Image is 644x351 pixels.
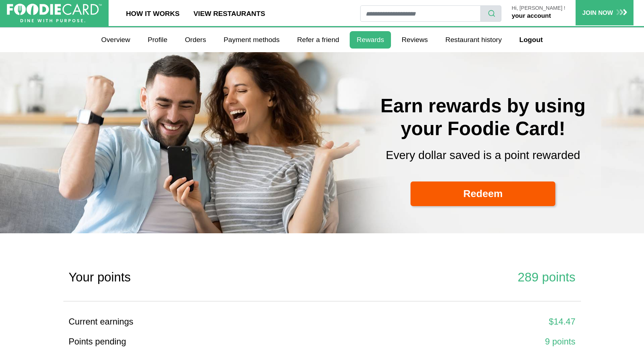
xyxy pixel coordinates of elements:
[328,335,576,348] div: 9 points
[328,268,576,287] div: 289 points
[438,31,509,49] a: Restaurant history
[69,315,317,328] div: Current earnings
[512,12,551,19] a: your account
[141,31,174,49] a: Profile
[328,315,576,328] div: $14.47
[217,31,287,49] a: Payment methods
[411,181,555,206] a: Redeem
[480,5,501,22] button: search
[328,94,639,140] h2: Earn rewards by using your Foodie Card!
[350,31,391,49] a: Rewards
[395,31,435,49] a: Reviews
[7,4,102,23] img: FoodieCard; Eat, Drink, Save, Donate
[69,268,317,287] div: Your points
[290,31,346,49] a: Refer a friend
[512,5,565,11] p: Hi, [PERSON_NAME] !
[94,31,137,49] a: Overview
[69,335,317,348] div: Points pending
[512,31,550,49] a: Logout
[328,147,639,164] p: Every dollar saved is a point rewarded
[178,31,213,49] a: Orders
[360,5,481,22] input: restaurant search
